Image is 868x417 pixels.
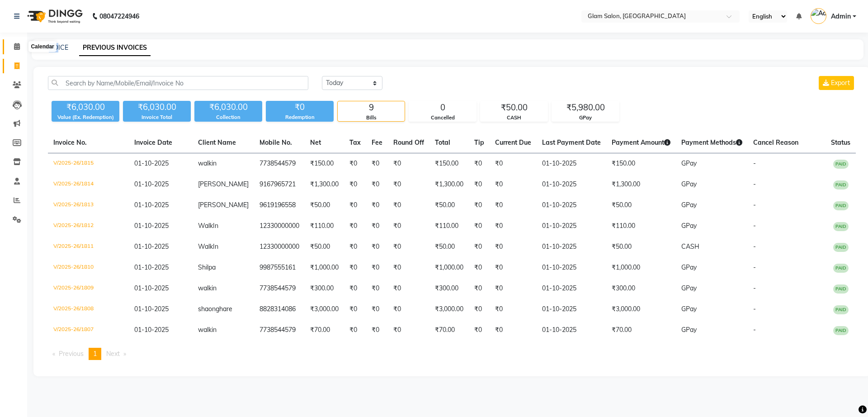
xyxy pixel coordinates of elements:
[833,326,849,335] span: PAID
[469,257,490,278] td: ₹0
[48,174,129,195] td: V/2025-26/1814
[305,278,344,299] td: ₹300.00
[490,299,537,320] td: ₹0
[310,138,321,147] span: Net
[429,320,469,341] td: ₹70.00
[23,4,85,29] img: logo
[833,284,849,294] span: PAID
[305,153,344,175] td: ₹150.00
[552,101,619,114] div: ₹5,980.00
[344,195,366,216] td: ₹0
[490,278,537,299] td: ₹0
[59,350,84,358] span: Previous
[194,114,262,121] div: Collection
[537,299,606,320] td: 01-10-2025
[266,114,334,121] div: Redemption
[344,320,366,341] td: ₹0
[48,195,129,216] td: V/2025-26/1813
[469,237,490,257] td: ₹0
[344,257,366,278] td: ₹0
[537,216,606,237] td: 01-10-2025
[606,237,676,257] td: ₹50.00
[490,257,537,278] td: ₹0
[366,174,388,195] td: ₹0
[552,114,619,122] div: GPay
[48,76,308,90] input: Search by Name/Mobile/Email/Invoice No
[495,138,531,147] span: Current Due
[198,138,236,147] span: Client Name
[753,284,756,292] span: -
[194,101,262,114] div: ₹6,030.00
[213,242,218,251] span: In
[435,138,450,147] span: Total
[48,257,129,278] td: V/2025-26/1810
[469,216,490,237] td: ₹0
[833,305,849,314] span: PAID
[469,153,490,175] td: ₹0
[349,138,361,147] span: Tax
[606,153,676,175] td: ₹150.00
[681,305,697,313] span: GPay
[254,216,305,237] td: 12330000000
[469,320,490,341] td: ₹0
[344,174,366,195] td: ₹0
[429,278,469,299] td: ₹300.00
[134,305,169,313] span: 01-10-2025
[681,284,697,292] span: GPay
[469,278,490,299] td: ₹0
[134,222,169,230] span: 01-10-2025
[831,12,851,21] span: Admin
[833,180,849,190] span: PAID
[198,180,249,188] span: [PERSON_NAME]
[213,222,218,230] span: In
[393,138,424,147] span: Round Off
[305,195,344,216] td: ₹50.00
[134,159,169,167] span: 01-10-2025
[366,237,388,257] td: ₹0
[753,201,756,209] span: -
[254,237,305,257] td: 12330000000
[612,138,670,147] span: Payment Amount
[259,138,292,147] span: Mobile No.
[305,237,344,257] td: ₹50.00
[753,159,756,167] span: -
[469,195,490,216] td: ₹0
[819,76,854,90] button: Export
[811,8,826,24] img: Admin
[198,242,213,251] span: Walk
[833,222,849,231] span: PAID
[606,257,676,278] td: ₹1,000.00
[606,320,676,341] td: ₹70.00
[366,216,388,237] td: ₹0
[831,138,850,147] span: Status
[366,278,388,299] td: ₹0
[134,242,169,251] span: 01-10-2025
[490,195,537,216] td: ₹0
[28,41,56,52] div: Calendar
[753,326,756,334] span: -
[305,174,344,195] td: ₹1,300.00
[681,180,697,188] span: GPay
[606,216,676,237] td: ₹110.00
[681,138,742,147] span: Payment Methods
[490,174,537,195] td: ₹0
[429,299,469,320] td: ₹3,000.00
[429,237,469,257] td: ₹50.00
[106,350,120,358] span: Next
[753,180,756,188] span: -
[542,138,601,147] span: Last Payment Date
[366,299,388,320] td: ₹0
[481,114,547,122] div: CASH
[48,320,129,341] td: V/2025-26/1807
[681,201,697,209] span: GPay
[474,138,484,147] span: Tip
[344,153,366,175] td: ₹0
[254,195,305,216] td: 9619196558
[366,257,388,278] td: ₹0
[134,263,169,271] span: 01-10-2025
[409,101,476,114] div: 0
[753,222,756,230] span: -
[254,320,305,341] td: 7738544579
[216,305,232,313] span: ghare
[537,237,606,257] td: 01-10-2025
